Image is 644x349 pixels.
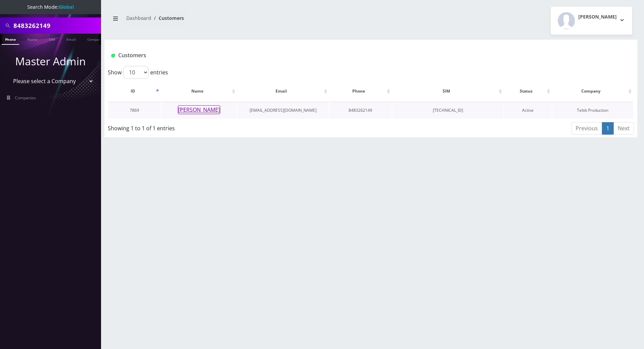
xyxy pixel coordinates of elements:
[109,11,366,30] nav: breadcrumb
[552,81,633,101] th: Company: activate to sort column ascending
[45,34,58,44] a: SIM
[2,34,19,45] a: Phone
[392,102,503,119] td: [TECHNICAL_ID]
[84,34,106,44] a: Company
[27,4,74,10] span: Search Mode:
[613,122,634,135] a: Next
[329,102,392,119] td: 8483262149
[504,102,552,119] td: Active
[108,102,161,119] td: 7869
[578,14,617,20] h2: [PERSON_NAME]
[123,66,149,79] select: Showentries
[237,102,329,119] td: [EMAIL_ADDRESS][DOMAIN_NAME]
[15,95,36,101] span: Companies
[108,121,322,132] div: Showing 1 to 1 of 1 entries
[504,81,552,101] th: Status: activate to sort column ascending
[551,7,632,35] button: [PERSON_NAME]
[111,52,542,59] h1: Customers
[151,14,184,22] li: Customers
[108,66,168,79] label: Show entries
[59,4,74,10] strong: Global
[63,34,79,44] a: Email
[571,122,602,135] a: Previous
[161,81,237,101] th: Name: activate to sort column ascending
[329,81,392,101] th: Phone: activate to sort column ascending
[178,105,220,114] button: [PERSON_NAME]
[24,34,41,44] a: Name
[13,19,99,32] input: Search All Companies
[552,102,633,119] td: Teltik Production
[126,15,151,21] a: Dashboard
[237,81,329,101] th: Email: activate to sort column ascending
[392,81,503,101] th: SIM: activate to sort column ascending
[108,81,161,101] th: ID: activate to sort column descending
[602,122,614,135] a: 1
